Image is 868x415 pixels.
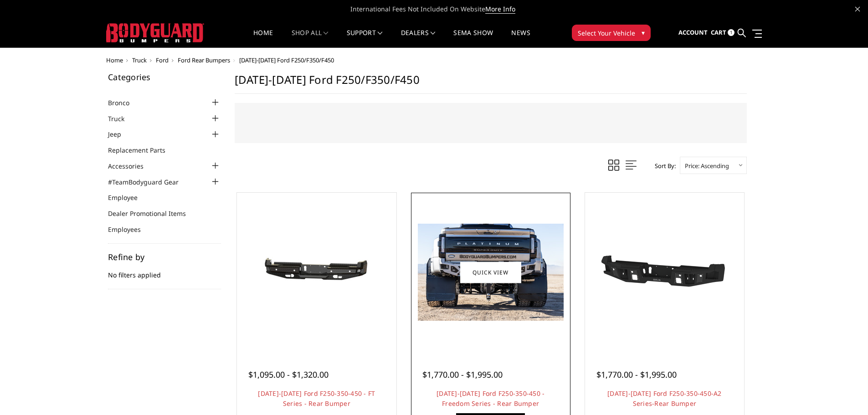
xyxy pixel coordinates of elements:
[485,5,515,14] a: More Info
[728,29,734,36] span: 1
[178,56,230,64] a: Ford Rear Bumpers
[437,389,544,408] a: [DATE]-[DATE] Ford F250-350-450 - Freedom Series - Rear Bumper
[418,224,564,321] img: 2023-2025 Ford F250-350-450 - Freedom Series - Rear Bumper
[460,261,521,283] a: Quick view
[678,28,708,36] span: Account
[108,73,221,81] h5: Categories
[106,56,123,64] a: Home
[108,177,190,187] a: #TeamBodyguard Gear
[239,56,334,64] span: [DATE]-[DATE] Ford F250/F350/F450
[711,20,734,45] a: Cart 1
[711,28,726,36] span: Cart
[248,369,329,380] span: $1,095.00 - $1,320.00
[572,25,651,41] button: Select Your Vehicle
[156,56,169,64] a: Ford
[401,30,436,47] a: Dealers
[108,98,141,108] a: Bronco
[108,114,136,123] a: Truck
[108,161,155,171] a: Accessories
[596,369,677,380] span: $1,770.00 - $1,995.00
[422,369,503,380] span: $1,770.00 - $1,995.00
[292,30,329,47] a: shop all
[253,30,273,47] a: Home
[642,28,645,37] span: ▾
[235,73,747,94] h1: [DATE]-[DATE] Ford F250/F350/F450
[587,195,742,350] a: 2023-2025 Ford F250-350-450-A2 Series-Rear Bumper 2023-2025 Ford F250-350-450-A2 Series-Rear Bumper
[108,193,149,202] a: Employee
[106,23,204,42] img: BODYGUARD BUMPERS
[258,389,375,408] a: [DATE]-[DATE] Ford F250-350-450 - FT Series - Rear Bumper
[607,389,722,408] a: [DATE]-[DATE] Ford F250-350-450-A2 Series-Rear Bumper
[678,20,708,45] a: Account
[453,30,493,47] a: SEMA Show
[413,195,568,350] a: 2023-2025 Ford F250-350-450 - Freedom Series - Rear Bumper 2023-2025 Ford F250-350-450 - Freedom ...
[108,129,133,139] a: Jeep
[108,253,221,289] div: No filters applied
[822,371,868,415] iframe: Chat Widget
[132,56,147,64] a: Truck
[239,195,394,350] a: 2023-2025 Ford F250-350-450 - FT Series - Rear Bumper
[108,225,152,234] a: Employees
[650,159,676,173] label: Sort By:
[108,253,221,261] h5: Refine by
[108,145,177,155] a: Replacement Parts
[511,30,530,47] a: News
[578,28,635,38] span: Select Your Vehicle
[591,231,737,313] img: 2023-2025 Ford F250-350-450-A2 Series-Rear Bumper
[108,209,197,218] a: Dealer Promotional Items
[244,238,390,307] img: 2023-2025 Ford F250-350-450 - FT Series - Rear Bumper
[347,30,383,47] a: Support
